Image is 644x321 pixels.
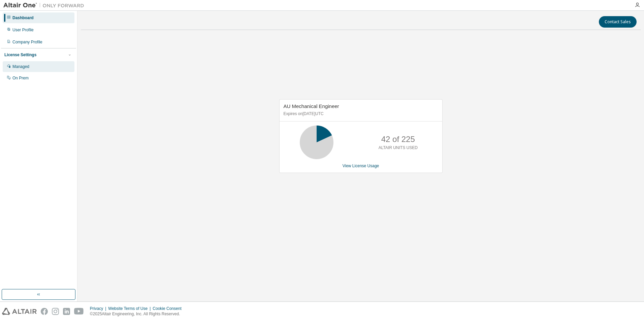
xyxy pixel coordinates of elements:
[343,164,379,168] a: View License Usage
[379,145,418,151] p: ALTAIR UNITS USED
[90,311,186,317] p: © 2025 Altair Engineering, Inc. All Rights Reserved.
[599,16,637,28] button: Contact Sales
[108,306,153,311] div: Website Terms of Use
[381,134,415,145] p: 42 of 225
[12,64,29,69] div: Managed
[284,103,339,109] span: AU Mechanical Engineer
[63,308,70,315] img: linkedin.svg
[52,308,59,315] img: instagram.svg
[12,75,29,81] div: On Prem
[3,2,88,9] img: Altair One
[2,308,37,315] img: altair_logo.svg
[74,308,84,315] img: youtube.svg
[153,306,185,311] div: Cookie Consent
[90,306,108,311] div: Privacy
[12,39,42,45] div: Company Profile
[4,52,36,58] div: License Settings
[12,27,34,33] div: User Profile
[12,15,34,21] div: Dashboard
[41,308,48,315] img: facebook.svg
[284,111,437,117] p: Expires on [DATE] UTC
